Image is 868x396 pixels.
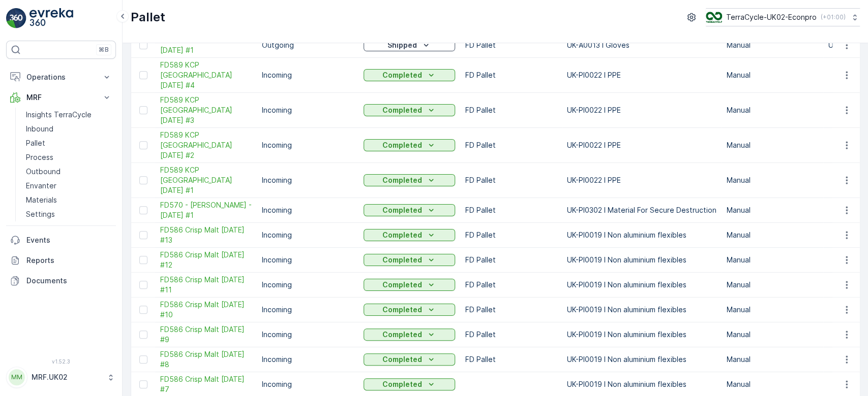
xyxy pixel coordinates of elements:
p: FD Pallet [465,354,557,365]
div: Toggle Row Selected [139,281,147,289]
span: FD586 Crisp Malt [DATE] #13 [160,225,252,245]
button: Completed [364,304,455,316]
p: Incoming [262,230,353,240]
p: Manual [727,140,818,150]
p: Completed [382,255,422,265]
img: logo [6,8,26,28]
p: Completed [382,305,422,315]
p: Completed [382,175,422,185]
p: FD Pallet [465,255,557,265]
span: FD586 Crisp Malt [DATE] #9 [160,324,252,345]
button: TerraCycle-UK02-Econpro(+01:00) [706,8,860,26]
button: Completed [364,353,455,366]
a: FD590 KCP Transition Bio 05.02.2025 #1 [160,35,252,55]
p: FD Pallet [465,40,557,50]
p: UK-PI0022 I PPE [567,140,716,150]
a: FD586 Crisp Malt 30.01.2025 #12 [160,250,252,270]
p: Manual [727,255,818,265]
p: FD Pallet [465,175,557,185]
a: Insights TerraCycle [22,108,116,122]
p: Shipped [387,40,417,50]
button: Shipped [364,39,455,51]
p: UK-PI0022 I PPE [567,105,716,115]
a: Pallet [22,136,116,150]
a: FD589 KCP University of Edinburgh 05.02.2025 #1 [160,165,252,195]
span: FD589 KCP [GEOGRAPHIC_DATA] [DATE] #2 [160,130,252,160]
p: Manual [727,105,818,115]
p: Completed [382,280,422,290]
p: UK-PI0019 I Non aluminium flexibles [567,255,716,265]
p: Incoming [262,379,353,389]
div: Toggle Row Selected [139,331,147,339]
img: logo_light-DOdMpM7g.png [29,8,73,28]
p: Incoming [262,280,353,290]
div: Toggle Row Selected [139,306,147,314]
div: Toggle Row Selected [139,71,147,79]
p: Incoming [262,70,353,80]
p: MRF [26,92,96,103]
button: Completed [364,378,455,390]
p: UK-A0013 I Gloves [567,40,716,50]
span: FD586 Crisp Malt [DATE] #7 [160,374,252,394]
p: Incoming [262,140,353,150]
p: FD Pallet [465,105,557,115]
p: Completed [382,230,422,240]
img: terracycle_logo_wKaHoWT.png [706,12,722,23]
a: FD589 KCP University of Edinburgh 05.02.2025 #2 [160,130,252,160]
p: FD Pallet [465,140,557,150]
span: FD590 KCP Transition Bio [DATE] #1 [160,35,252,55]
p: Incoming [262,205,353,215]
p: UK-PI0302 I Material For Secure Destruction [567,205,716,215]
span: FD586 Crisp Malt [DATE] #11 [160,275,252,295]
p: Manual [727,230,818,240]
p: Outbound [26,167,61,177]
div: Toggle Row Selected [139,141,147,149]
p: Completed [382,329,422,340]
a: FD586 Crisp Malt 30.01.2025 #13 [160,225,252,245]
a: FD589 KCP University of Edinburgh 05.02.2025 #4 [160,60,252,90]
p: Incoming [262,105,353,115]
a: Outbound [22,164,116,179]
p: Manual [727,175,818,185]
span: FD570 - [PERSON_NAME] - [DATE] #1 [160,200,252,220]
p: UK-PI0019 I Non aluminium flexibles [567,354,716,365]
p: Events [26,235,112,245]
p: UK-PI0019 I Non aluminium flexibles [567,305,716,315]
p: Manual [727,379,818,389]
button: MMMRF.UK02 [6,367,116,388]
div: Toggle Row Selected [139,176,147,184]
p: Materials [26,195,57,205]
p: Completed [382,140,422,150]
a: FD570 - Peter Millar - 30.01.2025 #1 [160,200,252,220]
p: Manual [727,40,818,50]
button: Completed [364,279,455,291]
button: Operations [6,67,116,87]
p: Pallet [26,138,45,148]
p: FD Pallet [465,70,557,80]
span: FD586 Crisp Malt [DATE] #8 [160,349,252,370]
p: FD Pallet [465,329,557,340]
a: FD586 Crisp Malt 30.01.2025 #7 [160,374,252,394]
a: Process [22,150,116,164]
span: FD586 Crisp Malt [DATE] #10 [160,300,252,320]
a: Materials [22,193,116,207]
p: Completed [382,379,422,389]
p: Pallet [131,9,165,25]
div: Toggle Row Selected [139,206,147,214]
p: Completed [382,205,422,215]
p: UK-PI0022 I PPE [567,70,716,80]
a: FD589 KCP University of Edinburgh 05.02.2025 #3 [160,95,252,125]
button: Completed [364,104,455,116]
span: FD586 Crisp Malt [DATE] #12 [160,250,252,270]
p: UK-PI0019 I Non aluminium flexibles [567,230,716,240]
p: UK-PI0019 I Non aluminium flexibles [567,280,716,290]
div: Toggle Row Selected [139,380,147,388]
a: Settings [22,207,116,221]
span: FD589 KCP [GEOGRAPHIC_DATA] [DATE] #3 [160,95,252,125]
button: Completed [364,229,455,241]
button: Completed [364,204,455,216]
p: Completed [382,70,422,80]
a: Events [6,230,116,250]
p: FD Pallet [465,280,557,290]
p: Manual [727,354,818,365]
